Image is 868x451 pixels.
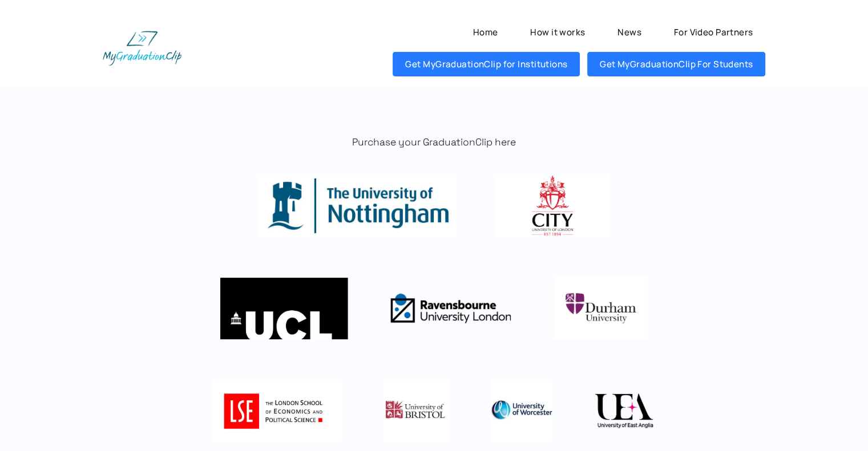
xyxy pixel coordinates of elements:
[387,277,514,340] img: Ravensbourne University London
[393,52,580,76] a: Get MyGraduationClip for Institutions
[661,20,766,44] a: For Video Partners
[383,379,451,442] img: Untitled
[592,379,656,442] img: Untitled
[220,277,348,339] img: University College London
[587,52,765,76] a: Get MyGraduationClip For Students
[212,379,343,442] img: Untitled
[461,20,510,44] a: Home
[103,136,765,149] p: Purchase your GraduationClip here
[490,379,554,442] img: University of Worcester
[605,20,653,44] a: News
[259,174,457,237] img: Nottingham
[554,277,648,340] img: Untitled
[496,174,609,237] img: City
[518,20,597,44] a: How it works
